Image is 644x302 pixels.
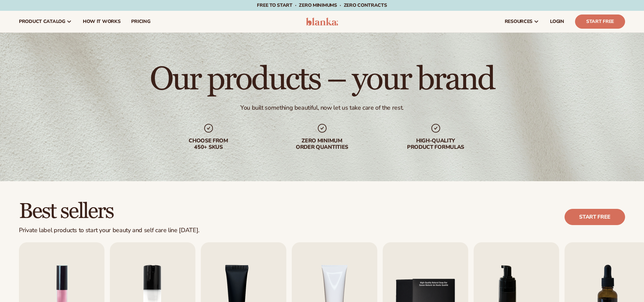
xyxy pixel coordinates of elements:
[545,11,570,32] a: LOGIN
[77,11,126,32] a: How It Works
[505,19,532,24] span: resources
[575,15,625,29] a: Start Free
[306,18,338,26] img: logo
[19,227,199,234] div: Private label products to start your beauty and self care line [DATE].
[83,19,121,24] span: How It Works
[392,138,479,150] div: High-quality product formulas
[565,209,625,225] a: Start free
[14,11,77,32] a: product catalog
[150,63,494,96] h1: Our products – your brand
[499,11,545,32] a: resources
[165,138,252,150] div: Choose from 450+ Skus
[131,19,150,24] span: pricing
[240,104,404,112] div: You built something beautiful, now let us take care of the rest.
[257,2,387,8] span: Free to start · ZERO minimums · ZERO contracts
[126,11,156,32] a: pricing
[550,19,564,24] span: LOGIN
[279,138,365,150] div: Zero minimum order quantities
[19,19,65,24] span: product catalog
[19,200,199,223] h2: Best sellers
